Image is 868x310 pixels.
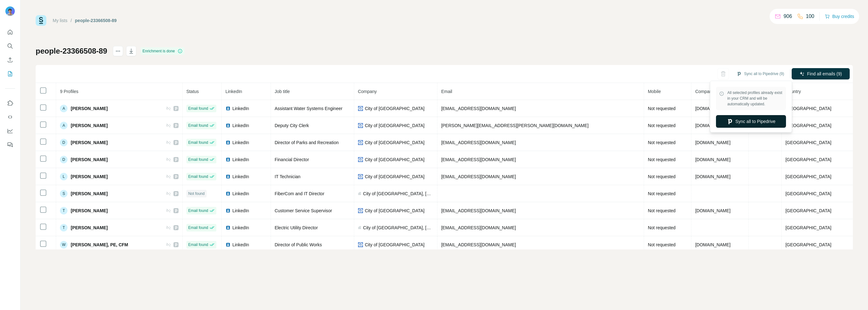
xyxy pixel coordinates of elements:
[275,242,322,247] span: Director of Public Works
[358,106,363,111] img: company-logo
[275,106,343,111] span: Assistant Water Systems Engineer
[441,208,516,213] span: [EMAIL_ADDRESS][DOMAIN_NAME]
[226,140,231,145] img: LinkedIn logo
[188,157,208,162] span: Email found
[232,122,249,129] span: LinkedIn
[188,242,208,248] span: Email found
[695,123,730,128] span: [DOMAIN_NAME]
[71,105,108,112] span: [PERSON_NAME]
[365,122,425,129] span: City of [GEOGRAPHIC_DATA]
[60,105,67,112] div: A
[5,26,15,38] button: Quick start
[358,123,363,128] img: company-logo
[727,90,783,107] span: All selected profiles already exist in your CRM and will be automatically updated.
[5,6,15,16] img: Avatar
[785,242,831,247] span: [GEOGRAPHIC_DATA]
[232,190,249,197] span: LinkedIn
[648,225,676,230] span: Not requested
[785,225,831,230] span: [GEOGRAPHIC_DATA]
[785,123,831,128] span: [GEOGRAPHIC_DATA]
[785,106,831,111] span: [GEOGRAPHIC_DATA]
[648,191,676,196] span: Not requested
[365,208,425,214] span: City of [GEOGRAPHIC_DATA]
[275,89,290,94] span: Job title
[825,12,854,21] button: Buy credits
[226,242,231,247] img: LinkedIn logo
[785,208,831,213] span: [GEOGRAPHIC_DATA]
[785,140,831,145] span: [GEOGRAPHIC_DATA]
[648,140,676,145] span: Not requested
[785,157,831,162] span: [GEOGRAPHIC_DATA]
[232,242,249,248] span: LinkedIn
[232,225,249,231] span: LinkedIn
[226,174,231,179] img: LinkedIn logo
[226,225,231,230] img: LinkedIn logo
[53,18,67,23] a: My lists
[226,106,231,111] img: LinkedIn logo
[695,140,730,145] span: [DOMAIN_NAME]
[358,174,363,179] img: company-logo
[648,106,676,111] span: Not requested
[695,89,730,94] span: Company website
[695,106,730,111] span: [DOMAIN_NAME]
[5,125,15,137] button: Dashboard
[648,89,661,94] span: Mobile
[5,54,15,66] button: Enrich CSV
[275,191,325,196] span: FiberCom and IT Director
[71,156,108,163] span: [PERSON_NAME]
[60,207,67,214] div: T
[792,68,850,79] button: Find all emails (9)
[358,242,363,247] img: company-logo
[226,123,231,128] img: LinkedIn logo
[365,173,425,180] span: City of [GEOGRAPHIC_DATA]
[60,224,67,231] div: T
[363,225,433,231] span: City of [GEOGRAPHIC_DATA], [GEOGRAPHIC_DATA]
[232,105,249,112] span: LinkedIn
[806,13,814,20] p: 100
[441,225,516,230] span: [EMAIL_ADDRESS][DOMAIN_NAME]
[71,17,72,24] li: /
[648,242,676,247] span: Not requested
[60,156,67,163] div: D
[785,89,801,94] span: Country
[275,157,309,162] span: Financial Director
[648,123,676,128] span: Not requested
[783,13,792,20] p: 906
[358,157,363,162] img: company-logo
[5,111,15,123] button: Use Surfe API
[188,140,208,145] span: Email found
[60,122,67,129] div: A
[5,139,15,150] button: Feedback
[5,68,15,79] button: My lists
[188,208,208,213] span: Email found
[141,47,185,55] div: Enrichment is done
[226,208,231,213] img: LinkedIn logo
[275,208,332,213] span: Customer Service Supervisor
[226,157,231,162] img: LinkedIn logo
[716,115,786,128] button: Sync all to Pipedrive
[275,140,339,145] span: Director of Parks and Recreation
[441,174,516,179] span: [EMAIL_ADDRESS][DOMAIN_NAME]
[60,139,67,146] div: D
[232,173,249,180] span: LinkedIn
[188,225,208,231] span: Email found
[188,106,208,111] span: Email found
[5,40,15,52] button: Search
[113,46,123,56] button: actions
[186,89,199,94] span: Status
[365,242,425,248] span: City of [GEOGRAPHIC_DATA]
[648,208,676,213] span: Not requested
[365,139,425,146] span: City of [GEOGRAPHIC_DATA]
[785,191,831,196] span: [GEOGRAPHIC_DATA]
[188,123,208,128] span: Email found
[365,156,425,163] span: City of [GEOGRAPHIC_DATA]
[365,105,425,112] span: City of [GEOGRAPHIC_DATA]
[807,71,842,77] span: Find all emails (9)
[71,122,108,129] span: [PERSON_NAME]
[441,106,516,111] span: [EMAIL_ADDRESS][DOMAIN_NAME]
[36,15,46,26] img: Surfe Logo
[695,208,730,213] span: [DOMAIN_NAME]
[71,139,108,146] span: [PERSON_NAME]
[648,174,676,179] span: Not requested
[441,157,516,162] span: [EMAIL_ADDRESS][DOMAIN_NAME]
